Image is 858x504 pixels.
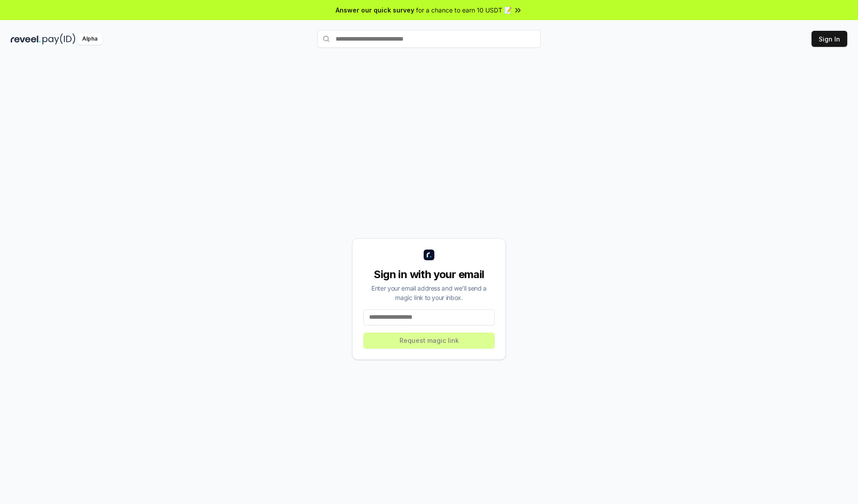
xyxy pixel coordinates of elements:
img: logo_small [424,250,434,260]
span: Answer our quick survey [336,5,414,15]
img: pay_id [42,33,76,45]
img: reveel_dark [11,33,41,45]
div: Enter your email address and we’ll send a magic link to your inbox. [363,283,495,302]
div: Alpha [77,33,102,45]
span: for a chance to earn 10 USDT 📝 [416,5,512,15]
button: Sign In [812,31,847,47]
div: Sign in with your email [363,267,495,282]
